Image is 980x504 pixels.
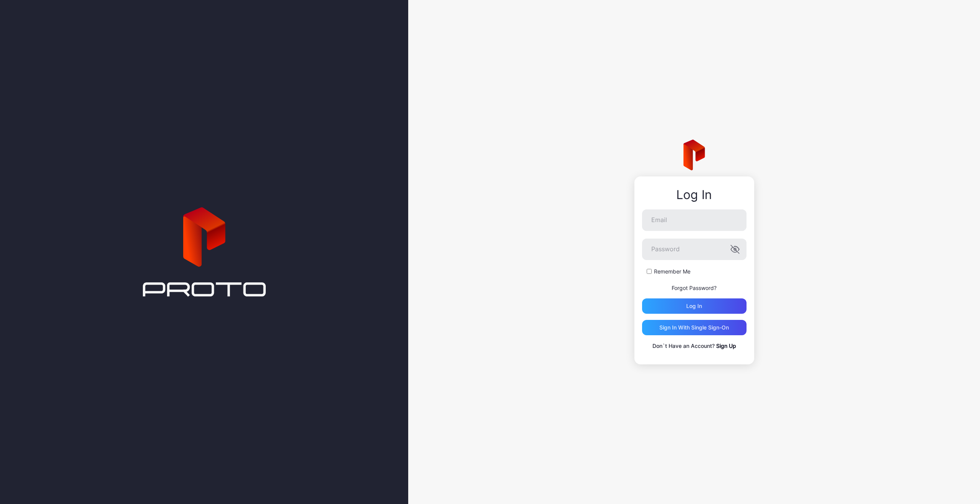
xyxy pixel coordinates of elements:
div: Log in [686,303,702,309]
div: Log In [642,188,747,202]
label: Remember Me [654,268,690,275]
a: Sign Up [716,343,736,349]
input: Email [642,209,747,231]
button: Log in [642,298,747,314]
button: Password [730,245,740,254]
p: Don`t Have an Account? [642,341,747,351]
div: Sign in With Single Sign-On [659,324,729,331]
button: Sign in With Single Sign-On [642,320,747,335]
a: Forgot Password? [672,285,717,291]
input: Password [642,239,747,260]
